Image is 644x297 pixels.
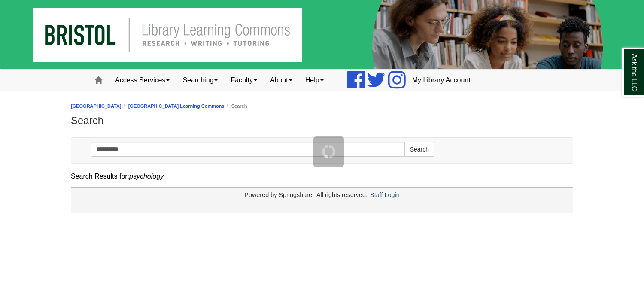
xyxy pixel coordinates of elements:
a: Staff Login [370,191,400,198]
button: Search [404,142,434,157]
a: About [264,70,299,91]
nav: breadcrumb [71,102,573,110]
a: [GEOGRAPHIC_DATA] Learning Commons [128,103,225,109]
img: Working... [322,145,335,158]
h1: Search [71,115,573,127]
a: Access Services [109,70,176,91]
li: Search [225,102,247,110]
div: All rights reserved. [315,191,369,198]
em: psychology [129,173,164,180]
a: Help [299,70,330,91]
a: Faculty [224,70,264,91]
div: Search Results for: [71,170,573,182]
a: My Library Account [406,70,477,91]
a: [GEOGRAPHIC_DATA] [71,103,122,109]
div: Powered by Springshare. [243,191,315,198]
a: Searching [176,70,224,91]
